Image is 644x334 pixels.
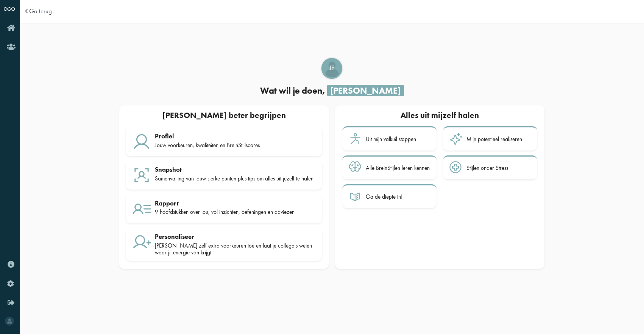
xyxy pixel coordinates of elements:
[126,228,322,261] a: Personaliseer [PERSON_NAME] zelf extra voorkeuren toe en laat je collega's weten waar jij energie...
[126,126,322,156] a: Profiel Jouw voorkeuren, kwaliteiten en BreinStijlscores
[126,194,322,223] a: Rapport 9 hoofdstukken over jou, vol inzichten, oefeningen en adviezen
[155,142,316,149] div: Jouw voorkeuren, kwaliteiten en BreinStijlscores
[260,85,325,96] span: Wat wil je doen,
[342,126,437,151] a: Uit mijn valkuil stappen
[155,175,316,182] div: Samenvatting van jouw sterke punten plus tips om alles uit jezelf te halen
[341,109,538,123] div: Alles uit mijzelf halen
[29,8,52,14] a: Ga terug
[466,165,508,171] div: Stijlen onder Stress
[327,85,404,96] span: [PERSON_NAME]
[443,126,537,151] a: Mijn potentieel realiseren
[366,193,402,200] div: Ga de diepte in!
[123,109,326,123] div: [PERSON_NAME] beter begrijpen
[322,64,341,73] span: JE
[342,155,437,180] a: Alle BreinStijlen leren kennen
[155,199,316,207] div: Rapport
[342,184,437,209] a: Ga de diepte in!
[155,233,316,240] div: Personaliseer
[155,209,316,215] div: 9 hoofdstukken over jou, vol inzichten, oefeningen en adviezen
[126,161,322,190] a: Snapshot Samenvatting van jouw sterke punten plus tips om alles uit jezelf te halen
[366,136,416,143] div: Uit mijn valkuil stappen
[321,58,342,79] div: Julian Elenes Uriarte
[366,165,430,171] div: Alle BreinStijlen leren kennen
[443,155,537,180] a: Stijlen onder Stress
[155,242,316,256] div: [PERSON_NAME] zelf extra voorkeuren toe en laat je collega's weten waar jij energie van krijgt
[466,136,522,143] div: Mijn potentieel realiseren
[155,166,316,173] div: Snapshot
[155,132,316,140] div: Profiel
